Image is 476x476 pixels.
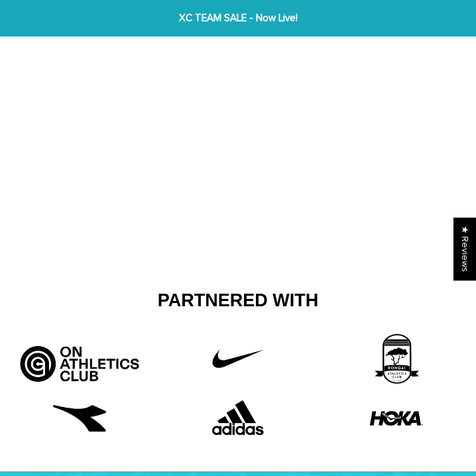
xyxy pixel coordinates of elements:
img: Adidas.png [198,392,278,445]
img: Untitled-1_42f22808-10d6-43b8-a0fd-fffce8cf9462.png [198,332,278,385]
img: HOKA-logo.webp [370,392,423,445]
img: free-diadora-logo-icon-download-in-svg-png-gif-file-formats--brand-fashion-pack-logos-icons-28542... [53,392,106,445]
h2: Partnered With [10,290,466,312]
div: Click to open Judge.me floating reviews tab [453,217,476,280]
img: Artboard_5_bcd5fb9d-526a-4748-82a7-e4a7ed1c43f8.jpg [15,332,144,385]
img: 3rd_partner.png [357,332,436,385]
